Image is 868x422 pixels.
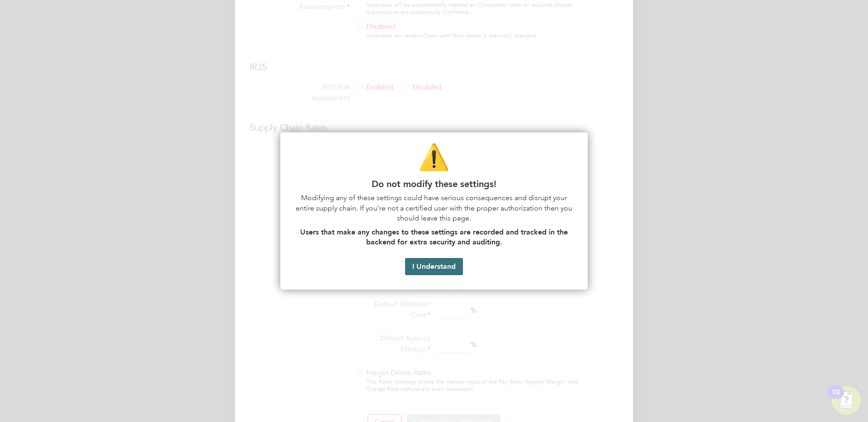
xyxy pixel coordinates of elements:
[295,178,573,189] p: Do not modify these settings!
[295,140,573,175] p: ⚠️
[280,132,588,290] div: Do not modify these settings!
[300,228,570,246] strong: Users that make any changes to these settings are recorded and tracked in the backend for extra s...
[405,258,463,275] button: I Understand
[295,193,573,223] p: Modifying any of these settings could have serious consequences and disrupt your entire supply ch...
